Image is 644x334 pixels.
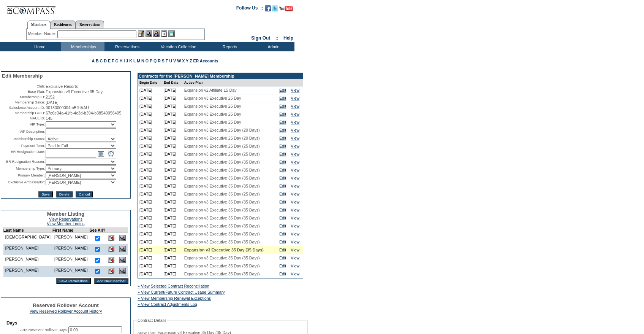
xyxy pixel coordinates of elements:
[141,59,144,63] a: N
[291,272,299,276] a: View
[2,105,45,110] td: Salesforce Account ID:
[162,59,165,63] a: S
[279,96,286,100] a: Edit
[162,270,182,278] td: [DATE]
[184,176,260,180] span: Expansion v3 Executive 35 Day (35 Days)
[138,296,211,301] a: » View Membership Renewal Exceptions
[153,30,160,37] img: Impersonate
[184,136,260,140] span: Expansion v3 Executive 25 Day (20 Days)
[119,235,126,241] img: View Dashboard
[265,5,271,11] img: Become our fan on Facebook
[184,144,260,148] span: Expansion v3 Executive 25 Day (25 Days)
[90,228,106,233] td: See All?
[279,168,286,172] a: Edit
[2,143,45,149] td: Payment Term:
[291,112,299,116] a: View
[119,257,126,263] img: View Dashboard
[104,42,148,51] td: Reservations
[279,160,286,164] a: Edit
[138,150,162,158] td: [DATE]
[126,59,128,63] a: J
[138,102,162,110] td: [DATE]
[291,136,299,140] a: View
[251,42,294,51] td: Admin
[184,272,260,276] span: Expansion v3 Executive 35 Day (35 Days)
[138,166,162,174] td: [DATE]
[112,59,114,63] a: F
[279,216,286,220] a: Edit
[108,235,114,241] img: Delete
[162,79,182,86] td: End Date
[2,159,45,165] td: ER Resignation Reason:
[137,59,140,63] a: M
[46,100,59,105] span: [DATE]
[2,111,45,115] td: Membership GUID:
[97,150,105,158] a: Open the calendar popup.
[138,73,303,79] td: Contracts for the [PERSON_NAME] Membership
[2,179,45,185] td: Exclusive Ambassador:
[291,144,299,148] a: View
[291,216,299,220] a: View
[120,59,123,63] a: H
[137,318,167,323] legend: Contract Details
[3,244,52,255] td: [PERSON_NAME]
[279,120,286,124] a: Edit
[100,59,103,63] a: C
[17,42,61,51] td: Home
[184,120,241,124] span: Expansion v3 Executive 25 Day
[27,21,51,29] a: Members
[279,192,286,196] a: Edit
[162,214,182,222] td: [DATE]
[162,198,182,206] td: [DATE]
[184,216,260,220] span: Expansion v3 Executive 35 Day (35 Days)
[168,30,175,37] img: b_calculator.gif
[138,302,197,307] a: » View Contract Adjustments Log
[283,35,293,41] a: Help
[115,59,118,63] a: G
[236,5,263,14] td: Follow Us ::
[2,136,45,142] td: Membership Status:
[279,152,286,156] a: Edit
[162,230,182,238] td: [DATE]
[177,59,181,63] a: W
[162,134,182,142] td: [DATE]
[138,214,162,222] td: [DATE]
[162,174,182,182] td: [DATE]
[184,112,241,116] span: Expansion v3 Executive 25 Day
[279,184,286,188] a: Edit
[251,35,270,41] a: Sign Out
[279,128,286,132] a: Edit
[162,142,182,150] td: [DATE]
[46,105,89,110] span: 00130000004mBfHAAU
[279,104,286,108] a: Edit
[184,248,264,252] span: Expansion v3 Executive 35 Day (35 Days)
[94,278,129,284] input: Add New Member
[173,59,176,63] a: V
[279,144,286,148] a: Edit
[279,112,286,116] a: Edit
[162,182,182,190] td: [DATE]
[162,262,182,270] td: [DATE]
[52,244,90,255] td: [PERSON_NAME]
[146,59,149,63] a: O
[52,255,90,266] td: [PERSON_NAME]
[3,266,52,277] td: [PERSON_NAME]
[46,116,52,121] span: 145
[138,254,162,262] td: [DATE]
[279,208,286,212] a: Edit
[279,248,286,252] a: Edit
[138,174,162,182] td: [DATE]
[108,257,114,263] img: Delete
[138,110,162,118] td: [DATE]
[52,266,90,277] td: [PERSON_NAME]
[2,89,45,94] td: Base Plan:
[138,290,225,294] a: » View Current/Future Contract Usage Summary
[46,111,121,115] span: 67c6e34a-41fc-4c3d-b394-b38540056405
[162,102,182,110] td: [DATE]
[133,59,136,63] a: L
[184,200,260,204] span: Expansion v3 Executive 35 Day (35 Days)
[47,211,85,217] span: Member Listing
[3,255,52,266] td: [PERSON_NAME]
[291,248,299,252] a: View
[96,59,99,63] a: B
